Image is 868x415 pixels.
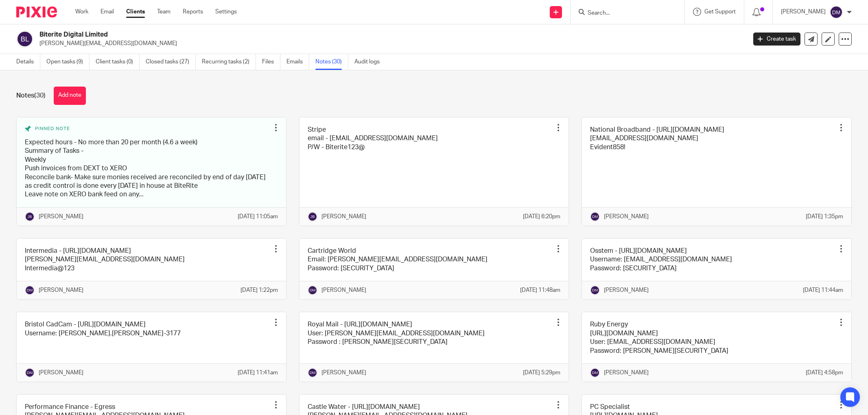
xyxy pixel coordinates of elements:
p: [DATE] 5:29pm [523,369,560,377]
p: [PERSON_NAME] [604,369,649,377]
a: Emails [286,54,309,70]
a: Recurring tasks (2) [202,54,256,70]
p: [PERSON_NAME] [39,286,83,294]
h2: Biterite Digital Limited [39,30,601,39]
img: svg%3E [308,285,317,295]
a: Audit logs [354,54,386,70]
p: [PERSON_NAME] [39,369,83,377]
p: [DATE] 11:48am [520,286,560,294]
img: svg%3E [308,212,317,222]
img: svg%3E [590,212,600,222]
a: Settings [215,8,237,16]
img: svg%3E [830,6,843,19]
a: Files [262,54,280,70]
p: [DATE] 1:35pm [806,213,843,221]
a: Clients [126,8,145,16]
a: Reports [183,8,203,16]
p: [PERSON_NAME] [321,286,366,294]
img: svg%3E [25,285,35,295]
img: svg%3E [308,368,317,378]
button: Add note [54,87,86,105]
a: Email [101,8,114,16]
img: svg%3E [590,285,600,295]
a: Create task [753,33,800,46]
p: [PERSON_NAME] [321,369,366,377]
p: [PERSON_NAME] [604,286,649,294]
img: svg%3E [25,368,35,378]
a: Notes (30) [315,54,348,70]
p: [PERSON_NAME] [781,8,826,16]
p: [DATE] 4:58pm [806,369,843,377]
p: [DATE] 11:05am [238,213,278,221]
a: Closed tasks (27) [146,54,196,70]
p: [DATE] 11:44am [803,286,843,294]
a: Work [75,8,88,16]
p: [DATE] 11:41am [238,369,278,377]
span: Get Support [704,9,736,15]
input: Search [587,10,660,17]
h1: Notes [16,91,46,100]
p: [PERSON_NAME] [321,213,366,221]
p: [PERSON_NAME] [604,213,649,221]
img: Pixie [16,7,57,17]
img: svg%3E [590,368,600,378]
img: svg%3E [16,30,33,48]
a: Team [157,8,171,16]
a: Open tasks (9) [46,54,90,70]
a: Details [16,54,40,70]
p: [PERSON_NAME][EMAIL_ADDRESS][DOMAIN_NAME] [39,39,741,48]
p: [DATE] 1:22pm [241,286,278,294]
p: [PERSON_NAME] [39,213,83,221]
span: (30) [34,92,46,99]
div: Pinned note [25,126,270,132]
img: svg%3E [25,212,35,222]
a: Client tasks (0) [96,54,140,70]
p: [DATE] 6:20pm [523,213,560,221]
